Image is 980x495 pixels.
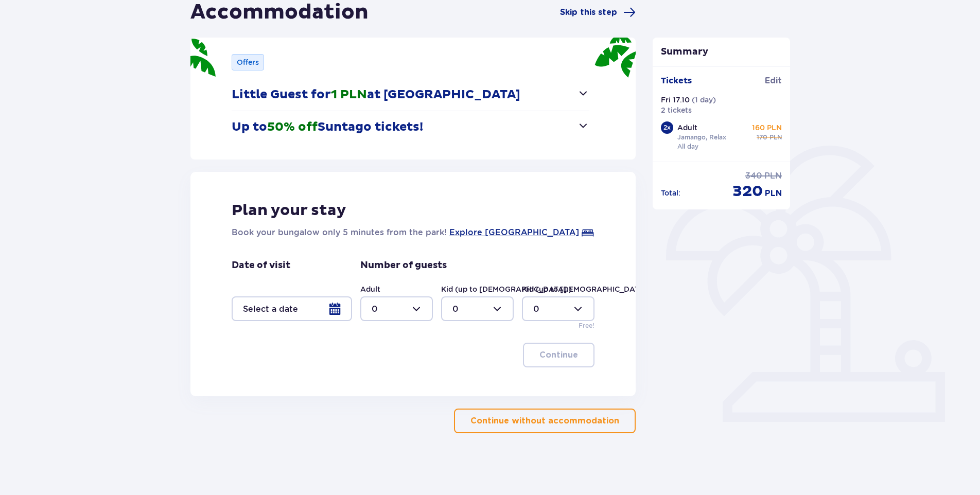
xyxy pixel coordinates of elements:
p: Tickets [661,75,692,86]
span: 320 [732,182,763,201]
a: Skip this step [560,6,636,19]
p: Free! [579,321,594,330]
p: Date of visit [232,259,290,272]
button: Little Guest for1 PLNat [GEOGRAPHIC_DATA] [232,79,589,111]
p: Book your bungalow only 5 minutes from the park! [232,226,447,239]
p: Summary [653,46,791,58]
span: PLN [769,133,782,142]
button: Continue [523,343,594,367]
span: Skip this step [560,7,617,18]
p: Plan your stay [232,201,346,220]
span: PLN [765,188,782,199]
label: Kid (up to [DEMOGRAPHIC_DATA].) [441,284,572,294]
span: 1 PLN [331,87,367,102]
p: 160 PLN [752,122,782,133]
button: Up to50% offSuntago tickets! [232,111,589,143]
p: Adult [677,122,697,133]
div: 2 x [661,121,673,134]
span: 340 [745,170,762,182]
p: Fri 17.10 [661,95,690,105]
label: Kid (up to [DEMOGRAPHIC_DATA].) [522,284,653,294]
p: Offers [237,57,259,67]
p: Continue [539,349,578,361]
p: Continue without accommodation [470,415,619,427]
p: Jamango, Relax [677,133,726,142]
p: Little Guest for at [GEOGRAPHIC_DATA] [232,87,520,102]
p: 2 tickets [661,105,692,115]
a: Explore [GEOGRAPHIC_DATA] [449,226,579,239]
span: PLN [764,170,782,182]
span: 170 [757,133,767,142]
span: 50% off [267,119,318,135]
p: Up to Suntago tickets! [232,119,423,135]
label: Adult [360,284,380,294]
p: All day [677,142,698,151]
p: ( 1 day ) [692,95,716,105]
p: Number of guests [360,259,447,272]
p: Total : [661,188,680,198]
button: Continue without accommodation [454,409,636,433]
span: Edit [765,75,782,86]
